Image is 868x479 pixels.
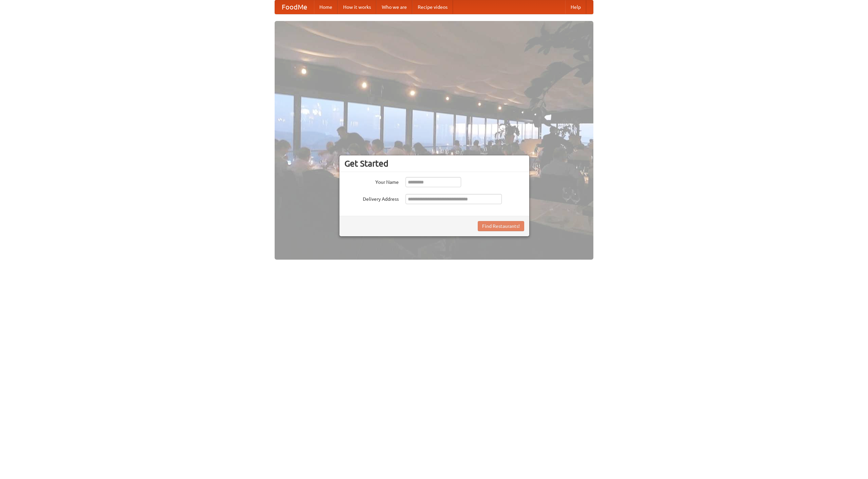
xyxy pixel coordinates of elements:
a: Help [565,0,586,14]
a: Who we are [376,0,412,14]
button: Find Restaurants! [478,221,524,231]
label: Your Name [344,177,399,186]
a: Home [314,0,338,14]
a: FoodMe [275,0,314,14]
h3: Get Started [344,158,524,169]
label: Delivery Address [344,194,399,202]
a: How it works [338,0,376,14]
a: Recipe videos [412,0,453,14]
